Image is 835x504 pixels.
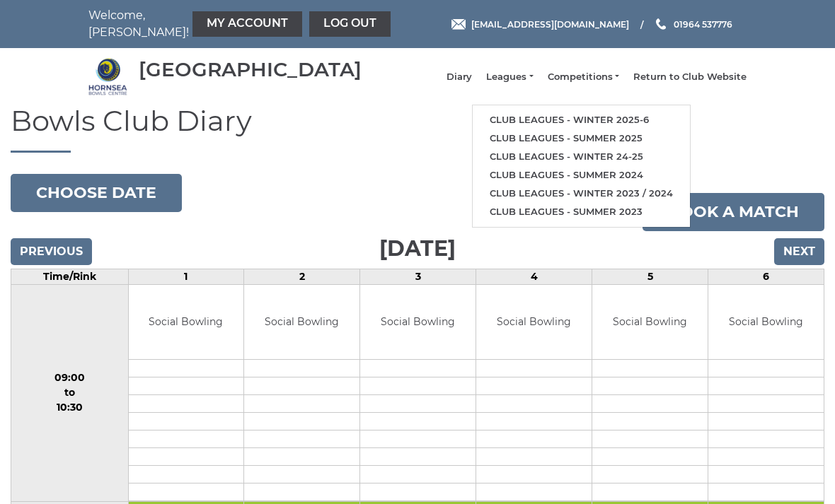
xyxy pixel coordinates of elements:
td: Social Bowling [129,285,244,359]
a: Competitions [548,71,619,83]
input: Next [774,238,824,265]
td: 3 [360,269,476,285]
img: Hornsea Bowls Centre [88,57,127,96]
a: Leagues [486,71,533,83]
a: Email [EMAIL_ADDRESS][DOMAIN_NAME] [451,18,629,31]
td: Social Bowling [592,285,708,359]
td: 4 [476,269,592,285]
div: [GEOGRAPHIC_DATA] [139,59,362,81]
td: 1 [128,269,244,285]
img: Email [451,19,466,30]
td: Social Bowling [244,285,359,359]
a: Return to Club Website [633,71,747,83]
input: Previous [11,238,92,265]
a: Club leagues - Summer 2024 [473,166,690,184]
a: Club leagues - Winter 2023 / 2024 [473,184,690,203]
a: Book a match [643,193,824,231]
span: 01964 537776 [674,18,732,29]
a: Phone us 01964 537776 [654,18,732,31]
h1: Bowls Club Diary [11,105,824,153]
a: Club leagues - Winter 24-25 [473,148,690,166]
nav: Welcome, [PERSON_NAME]! [88,7,350,41]
a: My Account [192,11,302,37]
td: Social Bowling [360,285,476,359]
span: [EMAIL_ADDRESS][DOMAIN_NAME] [471,18,629,29]
ul: Leagues [472,105,691,227]
a: Log out [309,11,391,37]
a: Club leagues - Summer 2023 [473,203,690,221]
img: Phone us [656,18,666,30]
a: Club leagues - Summer 2025 [473,129,690,148]
a: Club leagues - Winter 2025-6 [473,111,690,129]
td: 2 [244,269,360,285]
td: 6 [708,269,824,285]
td: 5 [592,269,708,285]
td: Social Bowling [708,285,824,359]
a: Diary [447,71,472,83]
td: Social Bowling [476,285,592,359]
td: 09:00 to 10:30 [11,285,129,502]
button: Choose date [11,174,182,212]
td: Time/Rink [11,269,129,285]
